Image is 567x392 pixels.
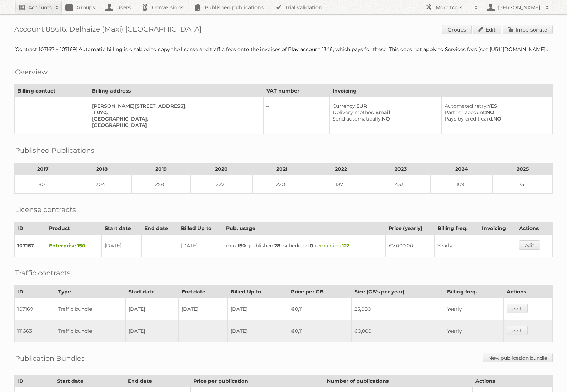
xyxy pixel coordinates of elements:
[92,109,258,116] div: 11 070,
[473,25,501,34] a: Edit
[15,375,54,387] th: ID
[14,46,553,52] div: [Contract 107167 + 107169] Automatic billing is disabled to copy the license and traffic fees ont...
[15,298,55,320] td: 107169
[178,222,223,235] th: Billed Up to
[178,298,227,320] td: [DATE]
[252,175,311,194] td: 220
[342,242,349,249] strong: 122
[483,353,553,362] a: New publication bundle
[125,298,178,320] td: [DATE]
[46,235,101,257] td: Enterprise 150
[444,298,503,320] td: Yearly
[445,103,488,109] span: Automated retry:
[15,222,46,235] th: ID
[371,175,431,194] td: 433
[445,103,547,109] div: YES
[507,326,528,335] a: edit
[442,25,472,34] a: Groups
[332,116,436,122] div: NO
[141,222,178,235] th: End date
[72,163,132,175] th: 2018
[332,116,382,122] span: Send automatically:
[15,204,76,215] h2: License contracts
[15,235,46,257] td: 107167
[15,320,55,342] td: 111663
[132,163,190,175] th: 2019
[132,175,190,194] td: 258
[101,235,141,257] td: [DATE]
[101,222,141,235] th: Start date
[92,103,258,109] div: [PERSON_NAME][STREET_ADDRESS],
[92,116,258,122] div: [GEOGRAPHIC_DATA],
[324,375,472,387] th: Number of publications
[55,320,126,342] td: Traffic bundle
[434,222,479,235] th: Billing freq.
[332,103,356,109] span: Currency:
[15,353,85,364] h2: Publication Bundles
[332,109,436,116] div: Email
[125,286,178,298] th: Start date
[228,286,288,298] th: Billed Up to
[15,163,72,175] th: 2017
[274,242,280,249] strong: 28
[28,4,52,11] h2: Accounts
[444,320,503,342] td: Yearly
[445,116,493,122] span: Pays by credit card:
[352,286,444,298] th: Size (GB's per year)
[46,222,101,235] th: Product
[445,109,547,116] div: NO
[445,109,486,116] span: Partner account:
[352,320,444,342] td: 60,000
[519,240,540,250] a: edit
[311,175,371,194] td: 137
[288,286,352,298] th: Price per GB
[431,175,493,194] td: 109
[288,298,352,320] td: €0,11
[332,103,436,109] div: EUR
[329,85,552,97] th: Invoicing
[479,222,516,235] th: Invoicing
[92,122,258,128] div: [GEOGRAPHIC_DATA]
[445,116,547,122] div: NO
[178,286,227,298] th: End date
[472,375,552,387] th: Actions
[54,375,125,387] th: Start date
[493,175,553,194] td: 25
[371,163,431,175] th: 2023
[14,25,553,35] h1: Account 88616: Delhaize (Maxi) [GEOGRAPHIC_DATA]
[15,145,94,156] h2: Published Publications
[496,4,542,11] h2: [PERSON_NAME]
[89,85,263,97] th: Billing address
[332,109,375,116] span: Delivery method:
[263,97,329,134] td: –
[503,286,552,298] th: Actions
[310,242,313,249] strong: 0
[55,298,126,320] td: Traffic bundle
[386,235,435,257] td: €7.000,00
[15,85,89,97] th: Billing contact
[444,286,503,298] th: Billing freq.
[431,163,493,175] th: 2024
[436,4,471,11] h2: More tools
[72,175,132,194] td: 304
[228,298,288,320] td: [DATE]
[252,163,311,175] th: 2021
[55,286,126,298] th: Type
[15,268,71,278] h2: Traffic contracts
[434,235,479,257] td: Yearly
[223,222,386,235] th: Pub. usage
[507,304,528,313] a: edit
[15,286,55,298] th: ID
[315,242,349,249] span: remaining:
[178,235,223,257] td: [DATE]
[311,163,371,175] th: 2022
[15,67,48,77] h2: Overview
[352,298,444,320] td: 25,000
[386,222,435,235] th: Price (yearly)
[125,320,178,342] td: [DATE]
[15,175,72,194] td: 80
[190,163,252,175] th: 2020
[125,375,190,387] th: End date
[228,320,288,342] td: [DATE]
[288,320,352,342] td: €0,11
